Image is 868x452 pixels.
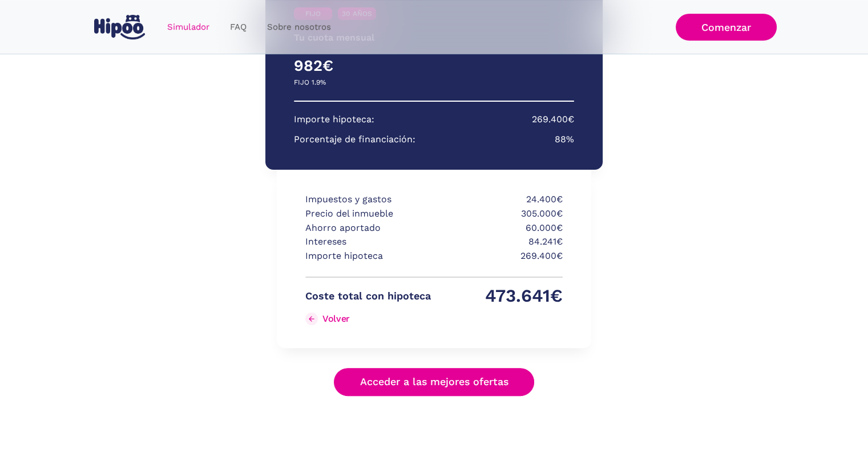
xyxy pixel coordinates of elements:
[92,10,148,44] a: home
[437,221,563,235] p: 60.000€
[437,207,563,221] p: 305.000€
[157,16,220,38] a: Simulador
[532,113,574,127] p: 269.400€
[676,14,777,41] a: Comenzar
[257,16,341,38] a: Sobre nosotros
[294,113,374,127] p: Importe hipoteca:
[305,310,431,328] a: Volver
[305,221,431,235] p: Ahorro aportado
[555,133,574,147] p: 88%
[305,193,431,207] p: Impuestos y gastos
[437,289,563,303] p: 473.641€
[437,193,563,207] p: 24.400€
[437,235,563,249] p: 84.241€
[294,133,415,147] p: Porcentaje de financiación:
[334,368,535,396] a: Acceder a las mejores ofertas
[294,75,326,90] p: FIJO 1.9%
[294,56,434,75] h4: 982€
[305,249,431,263] p: Importe hipoteca
[437,249,563,263] p: 269.400€
[220,16,257,38] a: FAQ
[305,207,431,221] p: Precio del inmueble
[305,235,431,249] p: Intereses
[322,313,350,324] div: Volver
[305,289,431,303] p: Coste total con hipoteca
